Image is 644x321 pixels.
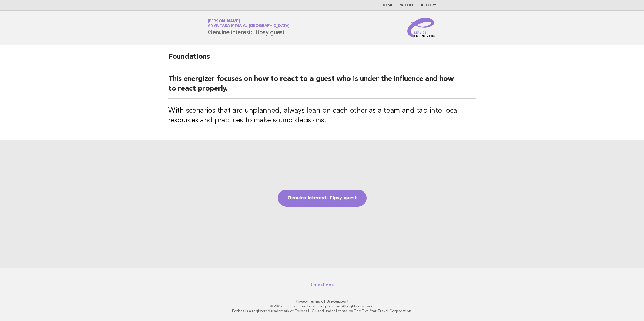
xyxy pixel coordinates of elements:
[136,309,508,313] p: Forbes is a registered trademark of Forbes LLC used under license by The Five Star Travel Corpora...
[398,4,414,7] a: Profile
[407,18,436,37] img: Service Energizers
[168,52,476,67] h2: Foundations
[309,299,333,303] a: Terms of Use
[208,20,290,35] h1: Genuine interest: Tipsy guest
[136,299,508,304] p: · ·
[311,282,334,288] a: Questions
[168,106,476,125] h3: With scenarios that are unplanned, always lean on each other as a team and tap into local resourc...
[136,304,508,309] p: © 2025 The Five Star Travel Corporation. All rights reserved.
[334,299,349,303] a: Support
[208,24,290,28] span: Anantara Mina al [GEOGRAPHIC_DATA]
[381,4,394,7] a: Home
[208,19,290,28] a: [PERSON_NAME]Anantara Mina al [GEOGRAPHIC_DATA]
[168,74,476,99] h2: This energizer focuses on how to react to a guest who is under the influence and how to react pro...
[296,299,308,303] a: Privacy
[278,190,367,207] a: Genuine interest: Tipsy guest
[419,4,436,7] a: History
